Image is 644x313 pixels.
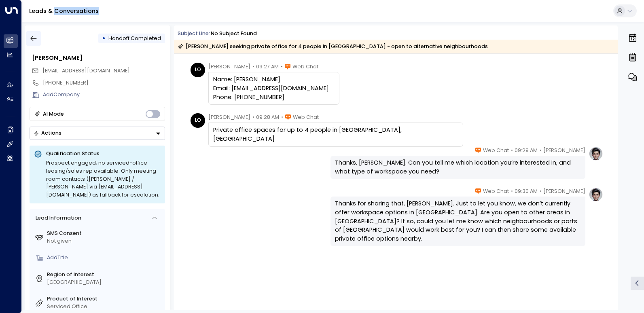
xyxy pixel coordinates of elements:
span: • [252,113,254,121]
span: • [540,146,542,154]
span: [PERSON_NAME] [208,113,250,121]
span: Subject Line: [178,30,210,37]
div: Prospect engaged; no serviced-office leasing/sales rep available. Only meeting room contacts ([PE... [46,159,161,199]
span: • [511,187,513,195]
p: Qualification Status [46,150,161,157]
div: [PERSON_NAME] [32,54,165,63]
a: Leads & Conversations [29,7,99,15]
div: • [102,32,106,45]
span: 09:28 AM [256,113,279,121]
div: Button group with a nested menu [30,127,165,140]
img: profile-logo.png [589,187,603,202]
div: AI Mode [43,110,64,118]
div: No subject found [211,30,257,38]
span: Handoff Completed [108,35,161,42]
label: SMS Consent [47,230,162,237]
div: Lead Information [33,214,81,222]
span: [PERSON_NAME] [543,187,585,195]
span: [EMAIL_ADDRESS][DOMAIN_NAME] [42,67,130,74]
button: Actions [30,127,165,140]
div: [PERSON_NAME] seeking private office for 4 people in [GEOGRAPHIC_DATA] - open to alternative neig... [178,42,488,51]
div: Serviced Office [47,303,162,311]
span: • [252,63,254,71]
div: AddTitle [47,254,162,262]
div: Name: [PERSON_NAME] Email: [EMAIL_ADDRESS][DOMAIN_NAME] Phone: [PHONE_NUMBER] [213,75,335,102]
span: • [540,187,542,195]
div: AddCompany [43,91,165,99]
span: 09:27 AM [256,63,279,71]
span: 09:29 AM [515,146,538,154]
label: Region of Interest [47,271,162,279]
span: • [281,113,283,121]
img: profile-logo.png [589,146,603,161]
div: Thanks, [PERSON_NAME]. Can you tell me which location you’re interested in, and what type of work... [335,159,581,176]
div: Private office spaces for up to 4 people in [GEOGRAPHIC_DATA], [GEOGRAPHIC_DATA] [213,126,458,143]
span: Web Chat [483,146,509,154]
span: • [281,63,283,71]
div: LO [191,113,205,128]
div: LO [191,63,205,77]
div: Actions [34,130,61,136]
span: LOReilly@martinarnold.co.uk [42,67,130,75]
div: [GEOGRAPHIC_DATA] [47,279,162,286]
span: 09:30 AM [515,187,538,195]
span: Web Chat [293,113,319,121]
span: [PERSON_NAME] [208,63,250,71]
div: Thanks for sharing that, [PERSON_NAME]. Just to let you know, we don’t currently offer workspace ... [335,199,581,243]
span: Web Chat [483,187,509,195]
label: Product of Interest [47,295,162,303]
span: • [511,146,513,154]
div: Not given [47,237,162,245]
span: [PERSON_NAME] [543,146,585,154]
span: Web Chat [292,63,318,71]
div: [PHONE_NUMBER] [43,79,165,87]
